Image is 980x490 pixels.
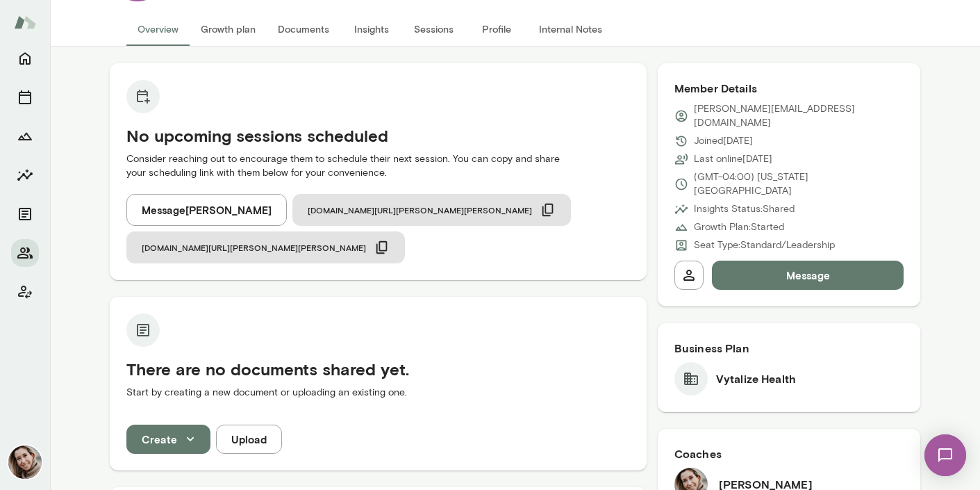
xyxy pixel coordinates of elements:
h5: No upcoming sessions scheduled [126,124,630,147]
p: Last online [DATE] [694,152,772,166]
button: Home [11,44,39,72]
button: Growth Plan [11,122,39,150]
button: Internal Notes [528,13,613,46]
button: Documents [11,200,39,228]
button: Create [126,425,210,454]
h6: Vytalize Health [716,370,796,387]
button: Profile [465,13,528,46]
button: Message[PERSON_NAME] [126,194,287,226]
button: Insights [340,13,403,46]
button: [DOMAIN_NAME][URL][PERSON_NAME][PERSON_NAME] [292,194,571,226]
button: Sessions [11,83,39,111]
button: Overview [126,13,190,46]
button: Documents [267,13,340,46]
button: Insights [11,161,39,189]
h6: Business Plan [674,340,904,357]
p: Start by creating a new document or uploading an existing one. [126,386,630,400]
button: Growth plan [190,13,267,46]
p: Insights Status: Shared [694,202,795,216]
p: Joined [DATE] [694,134,753,148]
p: Seat Type: Standard/Leadership [694,238,835,252]
button: Sessions [403,13,465,46]
p: [PERSON_NAME][EMAIL_ADDRESS][DOMAIN_NAME] [694,102,904,130]
h5: There are no documents shared yet. [126,358,630,380]
button: Upload [216,425,282,454]
span: [DOMAIN_NAME][URL][PERSON_NAME][PERSON_NAME] [308,204,532,215]
img: Mento [14,9,36,35]
h6: Member Details [674,80,904,97]
img: Laura Demuth [8,446,42,479]
p: Consider reaching out to encourage them to schedule their next session. You can copy and share yo... [126,152,630,180]
button: Client app [11,278,39,306]
button: [DOMAIN_NAME][URL][PERSON_NAME][PERSON_NAME] [126,231,405,263]
button: Message [712,261,904,290]
button: Members [11,239,39,267]
h6: Coaches [674,446,904,462]
p: Growth Plan: Started [694,220,784,234]
span: [DOMAIN_NAME][URL][PERSON_NAME][PERSON_NAME] [142,242,366,253]
p: (GMT-04:00) [US_STATE][GEOGRAPHIC_DATA] [694,170,904,198]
